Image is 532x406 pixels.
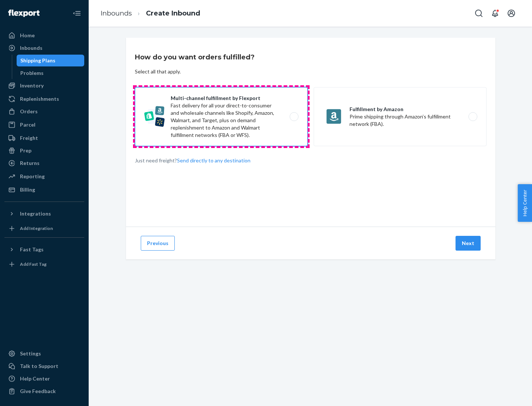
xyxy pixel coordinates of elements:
p: Just need freight? [135,157,250,164]
a: Create Inbound [146,9,200,17]
a: Home [4,30,84,41]
button: Close Navigation [69,6,84,21]
div: Inbounds [20,44,42,52]
div: Select all that apply. [135,68,181,75]
a: Returns [4,157,84,169]
div: Settings [20,350,41,357]
div: Integrations [20,210,51,217]
a: Parcel [4,119,84,131]
button: Help Center [518,184,532,222]
a: Inbounds [100,9,132,17]
button: Open Search Box [471,6,486,21]
div: Returns [20,159,40,167]
a: Orders [4,106,84,117]
img: Flexport logo [8,10,40,17]
button: Fast Tags [4,244,84,255]
div: Billing [20,186,35,193]
div: Reporting [20,173,45,180]
div: Inventory [20,82,44,89]
div: Help Center [20,375,50,382]
a: Problems [17,67,85,79]
a: Shipping Plans [17,55,85,66]
button: Open notifications [488,6,502,21]
div: Orders [20,108,38,115]
a: Billing [4,184,84,196]
a: Help Center [4,373,84,385]
button: Give Feedback [4,385,84,397]
a: Add Integration [4,223,84,234]
div: Problems [20,69,44,77]
div: Freight [20,134,38,142]
a: Reporting [4,171,84,182]
ol: breadcrumbs [95,3,206,24]
div: Parcel [20,121,35,128]
a: Talk to Support [4,360,84,372]
a: Freight [4,132,84,144]
button: Open account menu [504,6,519,21]
a: Settings [4,348,84,359]
a: Prep [4,145,84,156]
div: Prep [20,147,31,154]
div: Add Fast Tag [20,261,47,267]
div: Talk to Support [20,362,58,370]
div: Give Feedback [20,388,56,395]
button: Next [456,236,481,251]
button: Send directly to any destination [177,157,250,164]
a: Inventory [4,80,84,92]
a: Inbounds [4,42,84,54]
a: Add Fast Tag [4,258,84,270]
h3: How do you want orders fulfilled? [135,52,255,62]
div: Home [20,32,35,39]
div: Shipping Plans [20,57,55,64]
button: Integrations [4,208,84,220]
button: Previous [141,236,175,251]
div: Replenishments [20,95,59,103]
div: Add Integration [20,225,53,231]
a: Replenishments [4,93,84,105]
div: Fast Tags [20,246,44,253]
